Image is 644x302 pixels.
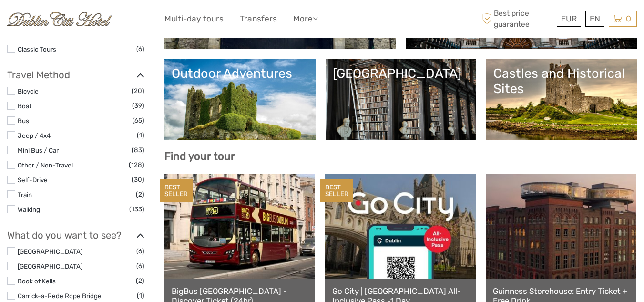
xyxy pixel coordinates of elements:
[18,132,51,139] a: Jeep / 4x4
[18,206,40,213] a: Walking
[18,176,48,184] a: Self-Drive
[18,262,82,270] a: [GEOGRAPHIC_DATA]
[333,66,469,133] a: [GEOGRAPHIC_DATA]
[136,246,144,257] span: (6)
[7,12,112,26] img: 535-fefccfda-c370-4f83-b19b-b6a748315523_logo_small.jpg
[624,14,633,23] span: 0
[18,146,59,154] a: Mini Bus / Car
[129,159,144,170] span: (128)
[132,100,144,111] span: (39)
[7,69,144,81] h3: Travel Method
[18,102,31,110] a: Boat
[137,290,144,301] span: (1)
[293,12,318,26] a: More
[18,45,56,53] a: Classic Tours
[132,85,144,96] span: (20)
[160,179,193,203] div: BEST SELLER
[18,292,102,300] a: Carrick-a-Rede Rope Bridge
[133,115,144,126] span: (65)
[172,66,308,133] a: Outdoor Adventures
[320,179,353,203] div: BEST SELLER
[136,260,144,271] span: (6)
[132,174,144,185] span: (30)
[164,12,224,26] a: Multi-day tours
[18,87,39,95] a: Bicycle
[132,145,144,156] span: (83)
[164,150,235,163] b: Find your tour
[18,161,73,169] a: Other / Non-Travel
[561,14,577,23] span: EUR
[136,189,144,200] span: (2)
[137,130,144,141] span: (1)
[129,204,144,215] span: (133)
[493,66,630,97] div: Castles and Historical Sites
[7,229,144,241] h3: What do you want to see?
[18,277,56,285] a: Book of Kells
[480,8,554,29] span: Best price guarantee
[136,43,144,54] span: (6)
[18,248,82,255] a: [GEOGRAPHIC_DATA]
[18,191,32,198] a: Train
[172,66,308,81] div: Outdoor Adventures
[240,12,277,26] a: Transfers
[18,117,29,125] a: Bus
[136,275,144,286] span: (2)
[333,66,469,81] div: [GEOGRAPHIC_DATA]
[493,66,630,133] a: Castles and Historical Sites
[585,11,604,27] div: EN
